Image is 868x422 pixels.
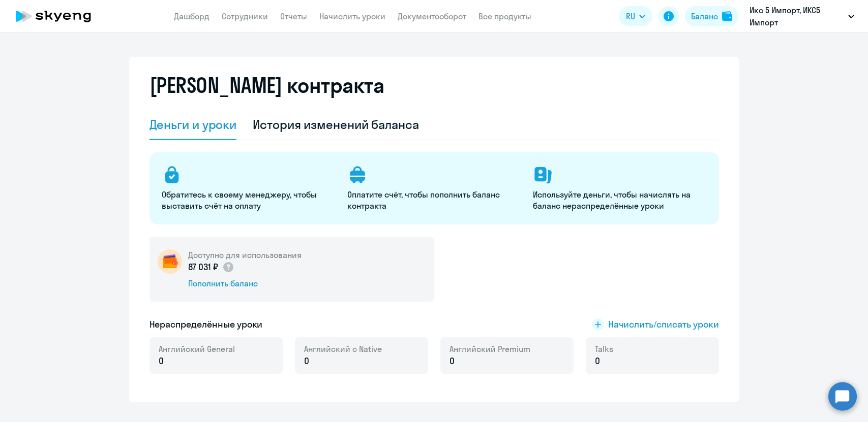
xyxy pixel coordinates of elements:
div: Баланс [691,10,718,22]
h2: [PERSON_NAME] контракта [149,73,384,98]
button: Балансbalance [685,6,738,26]
button: Икс 5 Импорт, ИКС5 Импорт [744,4,859,28]
a: Документооборот [398,11,466,21]
span: Английский Premium [450,343,530,354]
img: wallet-circle.png [158,249,182,274]
h5: Нераспределённые уроки [149,318,263,331]
img: balance [722,11,732,21]
span: RU [626,10,635,22]
h5: Доступно для использования [188,249,302,261]
button: RU [619,6,652,26]
div: История изменений баланса [253,116,419,133]
p: Используйте деньги, чтобы начислять на баланс нераспределённые уроки [533,189,706,211]
span: 0 [159,354,164,368]
div: Деньги и уроки [149,116,237,133]
span: Начислить/списать уроки [608,318,719,331]
div: Пополнить баланс [188,278,302,289]
p: Обратитесь к своему менеджеру, чтобы выставить счёт на оплату [162,189,335,211]
a: Сотрудники [222,11,268,21]
a: Дашборд [174,11,209,21]
a: Начислить уроки [319,11,385,21]
span: Английский General [159,343,235,354]
p: 87 031 ₽ [188,261,235,274]
span: Английский с Native [304,343,382,354]
span: 0 [304,354,309,368]
span: 0 [450,354,455,368]
p: Икс 5 Импорт, ИКС5 Импорт [750,4,844,28]
a: Отчеты [280,11,307,21]
span: Talks [595,343,613,354]
p: Оплатите счёт, чтобы пополнить баланс контракта [347,189,521,211]
span: 0 [595,354,600,368]
a: Все продукты [478,11,531,21]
